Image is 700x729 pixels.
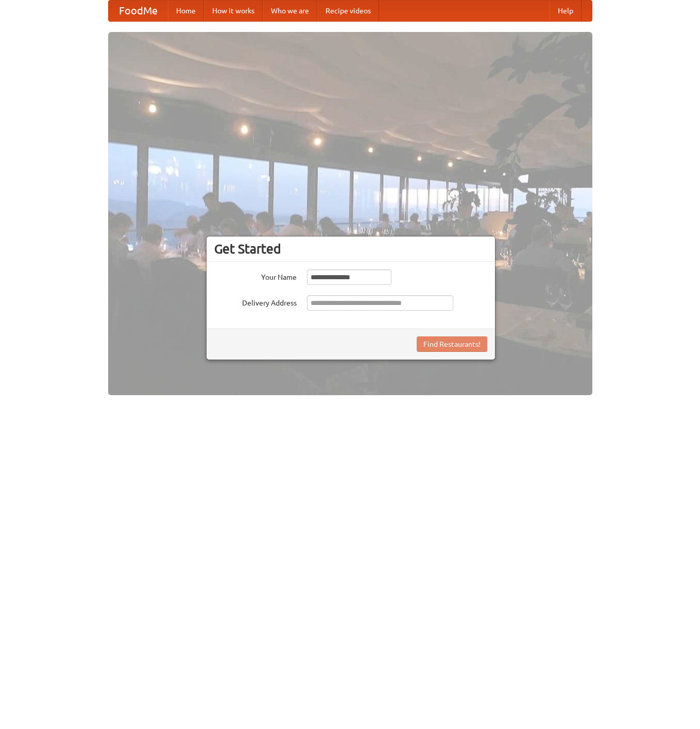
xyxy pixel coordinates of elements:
[109,1,168,21] a: FoodMe
[263,1,317,21] a: Who we are
[214,241,487,257] h3: Get Started
[417,336,487,352] button: Find Restaurants!
[317,1,379,21] a: Recipe videos
[214,295,297,308] label: Delivery Address
[168,1,204,21] a: Home
[214,269,297,282] label: Your Name
[550,1,582,21] a: Help
[204,1,263,21] a: How it works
